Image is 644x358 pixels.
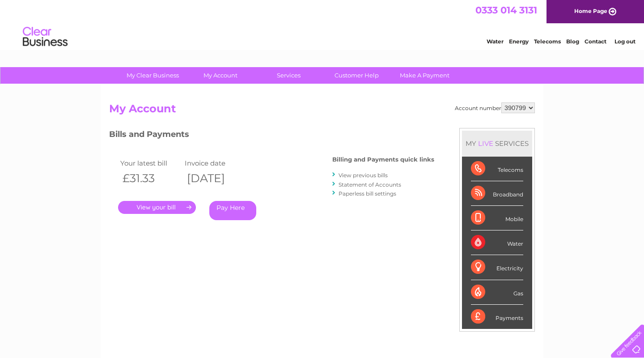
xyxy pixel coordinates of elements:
a: Make A Payment [388,67,462,84]
div: Telecoms [471,157,523,181]
img: logo.png [22,23,68,51]
td: Your latest bill [118,157,182,169]
div: Electricity [471,255,523,280]
div: Water [471,230,523,255]
a: Services [252,67,326,84]
h3: Bills and Payments [109,128,434,144]
th: [DATE] [182,169,247,188]
td: Invoice date [182,157,247,169]
th: £31.33 [118,169,182,188]
a: Pay Here [209,201,256,220]
a: My Clear Business [116,67,190,84]
a: View previous bills [339,172,388,179]
a: Log out [614,38,636,45]
a: Blog [566,38,579,45]
a: Contact [585,38,606,45]
a: Telecoms [534,38,561,45]
a: Water [487,38,504,45]
a: My Account [184,67,258,84]
div: Mobile [471,206,523,230]
h2: My Account [109,102,535,119]
a: . [118,201,196,214]
h4: Billing and Payments quick links [332,156,434,163]
div: Account number [455,102,535,113]
div: Gas [471,280,523,305]
a: Paperless bill settings [339,190,396,197]
a: Energy [509,38,529,45]
div: Payments [471,305,523,329]
div: LIVE [476,139,495,148]
div: Clear Business is a trading name of Verastar Limited (registered in [GEOGRAPHIC_DATA] No. 3667643... [111,5,534,43]
a: Customer Help [320,67,394,84]
a: Statement of Accounts [339,181,401,188]
div: MY SERVICES [462,131,532,156]
div: Broadband [471,181,523,206]
a: 0333 014 3131 [475,4,537,16]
